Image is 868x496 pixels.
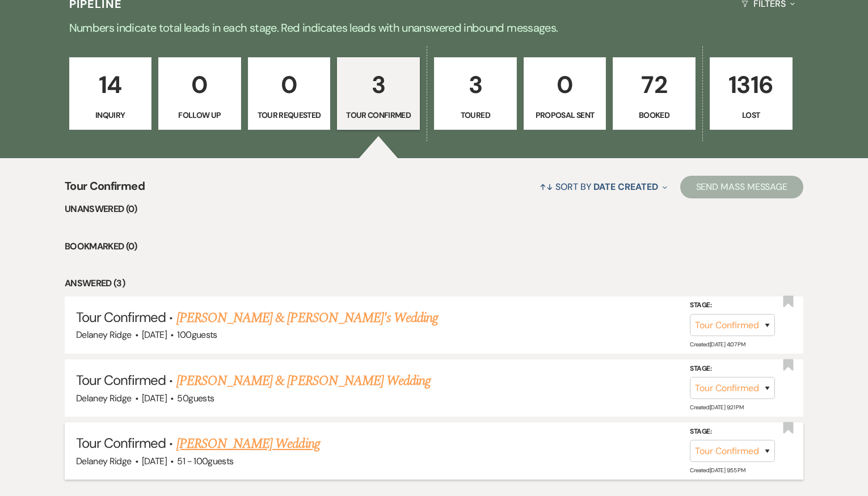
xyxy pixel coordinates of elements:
[76,434,166,452] span: Tour Confirmed
[76,329,132,341] span: Delaney Ridge
[76,455,132,467] span: Delaney Ridge
[710,57,793,130] a: 1316Lost
[690,467,745,474] span: Created: [DATE] 9:55 PM
[177,329,217,341] span: 100 guests
[535,172,671,202] button: Sort By Date Created
[690,404,743,411] span: Created: [DATE] 9:21 PM
[690,363,775,375] label: Stage:
[76,371,166,389] span: Tour Confirmed
[344,109,412,121] p: Tour Confirmed
[142,329,167,341] span: [DATE]
[177,455,233,467] span: 51 - 100 guests
[69,57,152,130] a: 14Inquiry
[166,109,234,121] p: Follow Up
[593,181,658,193] span: Date Created
[680,176,804,198] button: Send Mass Message
[65,239,803,254] li: Bookmarked (0)
[76,392,132,404] span: Delaney Ridge
[65,177,145,202] span: Tour Confirmed
[158,57,241,130] a: 0Follow Up
[65,202,803,217] li: Unanswered (0)
[717,109,785,121] p: Lost
[77,109,145,121] p: Inquiry
[434,57,517,130] a: 3Toured
[531,66,599,104] p: 0
[344,66,412,104] p: 3
[690,299,775,312] label: Stage:
[177,392,214,404] span: 50 guests
[166,66,234,104] p: 0
[690,426,775,438] label: Stage:
[65,276,803,291] li: Answered (3)
[176,371,431,391] a: [PERSON_NAME] & [PERSON_NAME] Wedding
[255,66,323,104] p: 0
[524,57,606,130] a: 0Proposal Sent
[142,455,167,467] span: [DATE]
[77,66,145,104] p: 14
[613,57,696,130] a: 72Booked
[26,19,842,37] p: Numbers indicate total leads in each stage. Red indicates leads with unanswered inbound messages.
[441,109,509,121] p: Toured
[620,109,688,121] p: Booked
[76,308,166,326] span: Tour Confirmed
[690,341,745,348] span: Created: [DATE] 4:07 PM
[176,434,320,454] a: [PERSON_NAME] Wedding
[717,66,785,104] p: 1316
[531,109,599,121] p: Proposal Sent
[540,181,553,193] span: ↑↓
[176,308,439,328] a: [PERSON_NAME] & [PERSON_NAME]'s Wedding
[441,66,509,104] p: 3
[248,57,331,130] a: 0Tour Requested
[337,57,420,130] a: 3Tour Confirmed
[142,392,167,404] span: [DATE]
[255,109,323,121] p: Tour Requested
[620,66,688,104] p: 72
